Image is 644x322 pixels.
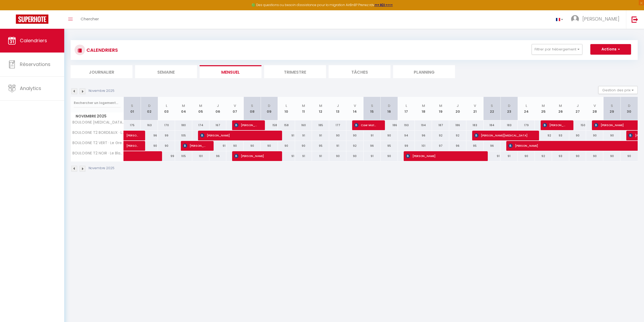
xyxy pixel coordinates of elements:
[500,151,518,161] div: 91
[261,97,278,120] th: 09
[346,131,364,140] div: 90
[518,151,535,161] div: 90
[72,151,125,155] span: BOULOGNE T2 NOIR · Le Black Mood | 2 pièces | Rénové & Luxueux
[415,97,432,120] th: 18
[158,131,175,140] div: 99
[234,103,236,108] abbr: V
[295,97,312,120] th: 11
[354,120,377,130] span: Caer Matthieu
[175,151,192,161] div: 105
[457,103,459,108] abbr: J
[364,141,381,151] div: 96
[346,141,364,151] div: 92
[175,120,192,130] div: 180
[141,131,158,140] div: 96
[577,103,579,108] abbr: J
[319,103,322,108] abbr: M
[439,103,442,108] abbr: M
[628,103,631,108] abbr: D
[632,16,638,23] img: logout
[620,97,638,120] th: 30
[364,97,381,120] th: 15
[371,103,373,108] abbr: S
[199,103,202,108] abbr: M
[126,138,139,148] span: [PERSON_NAME]
[158,97,175,120] th: 03
[590,44,631,55] button: Actions
[603,97,620,120] th: 29
[474,130,532,140] span: [PERSON_NAME][MEDICAL_DATA]
[559,103,562,108] abbr: M
[571,15,579,23] img: ...
[374,3,393,7] a: >>> ICI <<<<
[398,120,415,130] div: 193
[71,65,132,78] li: Journalier
[85,44,118,56] h3: CALENDRIERS
[183,141,206,151] span: [PERSON_NAME]
[526,103,527,108] abbr: L
[192,151,209,161] div: 101
[543,120,566,130] span: [PERSON_NAME]
[364,151,381,161] div: 91
[141,120,158,130] div: 163
[484,151,501,161] div: 91
[209,151,227,161] div: 96
[158,120,175,130] div: 170
[124,120,141,130] div: 175
[569,97,586,120] th: 27
[141,97,158,120] th: 02
[278,131,295,140] div: 91
[393,65,455,78] li: Planning
[406,151,480,161] span: [PERSON_NAME]
[620,151,638,161] div: 90
[251,103,253,108] abbr: S
[200,65,261,78] li: Mensuel
[20,37,47,44] span: Calendriers
[381,131,398,140] div: 90
[124,141,141,151] a: [PERSON_NAME]
[74,98,121,108] input: Rechercher un logement...
[175,97,192,120] th: 04
[16,15,48,24] img: Super Booking
[381,97,398,120] th: 16
[182,103,185,108] abbr: M
[312,97,329,120] th: 12
[449,131,466,140] div: 92
[295,131,312,140] div: 91
[466,97,484,120] th: 21
[175,131,192,140] div: 105
[89,166,114,171] p: Novembre 2025
[586,131,603,140] div: 90
[518,97,535,120] th: 24
[398,97,415,120] th: 17
[582,16,619,22] span: [PERSON_NAME]
[500,97,518,120] th: 23
[603,151,620,161] div: 90
[508,103,510,108] abbr: D
[217,103,219,108] abbr: J
[388,103,390,108] abbr: D
[278,141,295,151] div: 90
[312,141,329,151] div: 95
[449,97,466,120] th: 20
[484,120,501,130] div: 184
[398,131,415,140] div: 94
[261,141,278,151] div: 90
[131,103,133,108] abbr: S
[381,120,398,130] div: 186
[312,131,329,140] div: 91
[364,131,381,140] div: 91
[209,97,227,120] th: 06
[226,141,243,151] div: 90
[268,103,270,108] abbr: D
[415,141,432,151] div: 101
[278,120,295,130] div: 158
[535,151,552,161] div: 92
[166,103,167,108] abbr: L
[406,103,407,108] abbr: L
[329,97,346,120] th: 13
[295,151,312,161] div: 91
[422,103,425,108] abbr: M
[484,141,501,151] div: 96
